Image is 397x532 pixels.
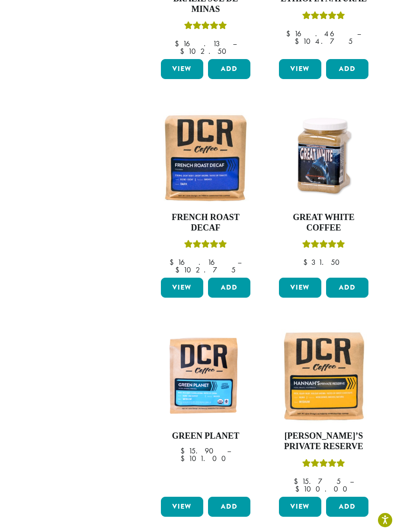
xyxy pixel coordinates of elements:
bdi: 101.00 [180,453,230,463]
a: French Roast DecafRated 5.00 out of 5 [159,110,253,274]
span: $ [303,257,311,267]
span: $ [286,29,294,39]
div: Rated 5.00 out of 5 [302,239,345,253]
button: Add [326,59,368,79]
span: $ [295,484,303,494]
h4: Green Planet [159,431,253,442]
button: Add [208,59,250,79]
span: – [357,29,361,39]
span: $ [175,265,183,275]
a: View [161,497,203,517]
bdi: 16.46 [286,29,348,39]
span: $ [180,46,188,56]
bdi: 102.75 [175,265,236,275]
bdi: 16.16 [169,257,228,267]
span: $ [180,446,189,456]
a: View [279,59,321,79]
button: Add [208,278,250,298]
span: – [233,39,237,49]
bdi: 104.75 [295,36,353,46]
div: Rated 5.00 out of 5 [302,458,345,472]
a: Green Planet [159,329,253,492]
a: View [279,497,321,517]
a: [PERSON_NAME]’s Private ReserveRated 5.00 out of 5 [277,329,371,492]
div: Rated 5.00 out of 5 [184,239,227,253]
span: $ [175,39,183,49]
bdi: 16.13 [175,39,224,49]
span: – [350,476,354,486]
button: Add [208,497,250,517]
bdi: 31.50 [303,257,344,267]
div: Rated 5.00 out of 5 [184,20,227,34]
a: Great White CoffeeRated 5.00 out of 5 $31.50 [277,110,371,274]
button: Add [326,497,368,517]
img: DCR-Green-Planet-Coffee-Bag-300x300.png [159,329,253,423]
span: $ [169,257,178,267]
a: View [161,59,203,79]
img: Hannahs-Private-Reserve-12oz-300x300.jpg [277,329,371,423]
span: – [238,257,241,267]
button: Add [326,278,368,298]
h4: Great White Coffee [277,212,371,233]
bdi: 15.75 [294,476,341,486]
h4: French Roast Decaf [159,212,253,233]
bdi: 15.90 [180,446,218,456]
span: $ [295,36,303,46]
bdi: 100.00 [295,484,352,494]
bdi: 102.50 [180,46,231,56]
a: View [161,278,203,298]
img: French-Roast-Decaf-12oz-300x300.jpg [159,110,253,205]
div: Rated 5.00 out of 5 [302,10,345,24]
img: Great-White-Coffee.png [277,110,371,205]
a: View [279,278,321,298]
span: $ [180,453,189,463]
h4: [PERSON_NAME]’s Private Reserve [277,431,371,452]
span: $ [294,476,302,486]
span: – [227,446,231,456]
